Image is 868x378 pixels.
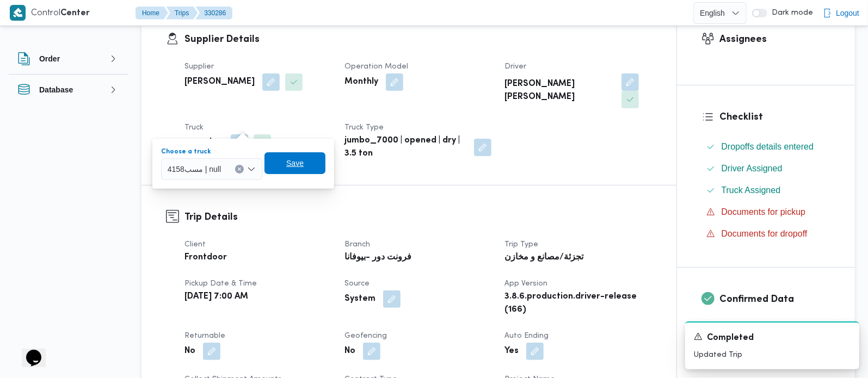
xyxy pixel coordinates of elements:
[344,134,466,160] b: jumbo_7000 | opened | dry | 3.5 ton
[504,332,549,339] span: Auto Ending
[184,332,225,339] span: Returnable
[184,137,223,150] b: هبط 3465
[504,290,649,317] b: 3.8.6.production.driver-release (166)
[344,280,370,287] span: Source
[344,124,384,131] span: Truck Type
[286,157,304,170] span: Save
[184,251,227,264] b: Frontdoor
[39,52,60,65] h3: Order
[694,331,851,345] div: Notification
[195,7,232,20] button: 330286
[836,7,859,20] span: Logout
[184,32,652,47] h3: Supplier Details
[39,83,73,96] h3: Database
[702,203,831,221] button: Documents for pickup
[504,78,614,104] b: [PERSON_NAME] [PERSON_NAME]
[722,142,814,151] span: Dropoffs details entered
[504,63,526,70] span: Driver
[720,110,831,125] h3: Checklist
[504,280,547,287] span: App Version
[184,76,255,89] b: [PERSON_NAME]
[720,32,831,47] h3: Assignees
[264,152,325,174] button: Save
[344,63,408,70] span: Operation Model
[184,124,204,131] span: Truck
[184,345,195,358] b: No
[11,334,46,367] iframe: chat widget
[184,290,248,303] b: [DATE] 7:00 AM
[136,7,168,20] button: Home
[818,2,864,24] button: Logout
[235,165,244,173] button: Clear input
[702,138,831,156] button: Dropoffs details entered
[767,9,813,17] span: Dark mode
[60,9,90,17] b: Center
[17,52,120,65] button: Order
[722,227,808,240] span: Documents for dropoff
[344,332,387,339] span: Geofencing
[694,349,851,361] p: Updated Trip
[504,241,538,248] span: Trip Type
[722,207,806,216] span: Documents for pickup
[504,251,583,264] b: تجزئة/مصانع و مخازن
[17,83,120,96] button: Database
[722,162,783,175] span: Driver Assigned
[504,345,519,358] b: Yes
[722,184,781,197] span: Truck Assigned
[344,76,378,89] b: Monthly
[344,241,370,248] span: Branch
[722,229,808,238] span: Documents for dropoff
[702,182,831,199] button: Truck Assigned
[722,140,814,153] span: Dropoffs details entered
[344,251,411,264] b: فرونت دور -بيوفانا
[184,210,652,225] h3: Trip Details
[161,147,211,156] label: Choose a truck
[707,332,754,345] span: Completed
[247,165,256,173] button: Open list of options
[722,164,783,173] span: Driver Assigned
[166,7,198,20] button: Trips
[184,63,214,70] span: Supplier
[720,292,831,307] h3: Confirmed Data
[344,345,355,358] b: No
[702,160,831,177] button: Driver Assigned
[10,5,26,21] img: X8yXhbKr1z7QwAAAABJRU5ErkJggg==
[184,280,257,287] span: Pickup date & time
[702,225,831,243] button: Documents for dropoff
[168,163,221,175] span: مسب4158 | null
[722,206,806,219] span: Documents for pickup
[722,185,781,195] span: Truck Assigned
[344,293,375,306] b: System
[184,241,206,248] span: Client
